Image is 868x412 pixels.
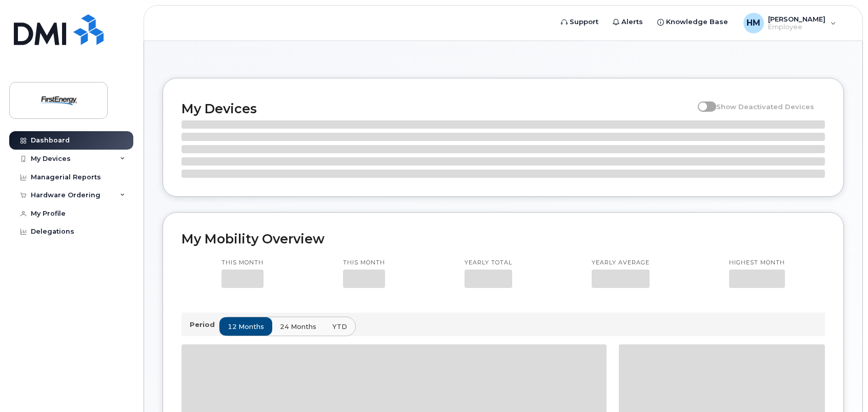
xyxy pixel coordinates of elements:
span: YTD [332,322,347,332]
p: Yearly total [465,259,512,267]
span: 24 months [280,322,316,332]
input: Show Deactivated Devices [698,97,706,105]
p: Highest month [729,259,785,267]
p: This month [221,259,264,267]
span: Show Deactivated Devices [716,102,814,111]
p: Yearly average [592,259,650,267]
h2: My Devices [181,101,693,116]
p: Period [190,320,219,329]
h2: My Mobility Overview [181,231,825,246]
p: This month [343,259,385,267]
